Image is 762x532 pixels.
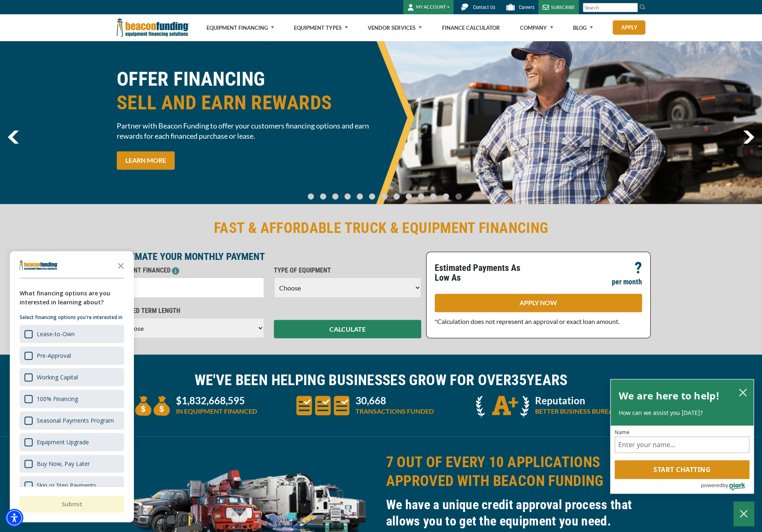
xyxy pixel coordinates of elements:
a: previous [8,131,19,144]
a: Powered by Olark [701,479,753,493]
p: TYPE OF EQUIPMENT [274,266,421,275]
p: IN EQUIPMENT FINANCED [176,406,257,416]
div: Equipment Upgrade [20,433,124,451]
a: Go To Slide 2 [330,193,340,200]
div: What financing options are you interested in learning about? [20,289,124,307]
a: Vendor Services [368,15,422,41]
a: Go To Slide 5 [367,193,377,200]
button: Start chatting [615,460,749,479]
a: Clear search text [629,4,636,11]
p: 30,668 [355,396,434,406]
h2: 7 OUT OF EVERY 10 APPLICATIONS APPROVED WITH BEACON FUNDING [386,453,646,490]
p: TRANSACTIONS FUNDED [355,406,434,416]
p: ESTIMATE YOUR MONTHLY PAYMENT [117,252,421,262]
a: Go To Slide 7 [391,193,401,200]
div: Buy Now, Pay Later [20,454,124,473]
div: Working Capital [37,373,78,381]
div: Seasonal Payments Program [20,411,124,430]
button: CALCULATE [274,320,421,338]
a: APPLY NOW [435,294,642,312]
a: Go To Slide 1 [318,193,328,200]
div: Skip or Step Payments [20,476,124,494]
a: Company [520,15,553,41]
p: How can we assist you [DATE]? [619,409,745,417]
a: Blog [573,15,593,41]
input: Name [615,437,749,453]
a: Go To Slide 8 [404,193,413,200]
a: Go To Slide 3 [342,193,352,200]
span: 35 [511,372,527,389]
img: A + icon [476,396,529,418]
p: $1,832,668,595 [176,396,257,406]
a: next [743,131,754,144]
input: $ [117,277,264,298]
a: Equipment Types [294,15,348,41]
p: per month [612,277,642,287]
p: DESIRED TERM LENGTH [117,306,264,316]
span: *Calculation does not represent an approval or exact loan amount. [435,317,620,325]
h2: WE'VE BEEN HELPING BUSINESSES GROW FOR OVER YEARS [117,371,646,390]
h2: FAST & AFFORDABLE TRUCK & EQUIPMENT FINANCING [117,219,646,237]
span: Partner with Beacon Funding to offer your customers financing options and earn rewards for each f... [117,121,376,141]
span: by [722,480,728,490]
label: Name [615,430,749,435]
img: three money bags to convey large amount of equipment financed [117,396,170,416]
div: Pre-Approval [37,352,71,359]
a: Go To Slide 0 [306,193,315,200]
div: Seasonal Payments Program [37,417,114,424]
img: Right Navigator [743,131,754,144]
a: Finance Calculator [442,15,500,41]
h3: We have a unique credit approval process that allows you to get the equipment you need. [386,497,646,529]
a: Go To Slide 6 [379,193,389,200]
img: Search [639,4,646,10]
img: Company logo [20,260,58,270]
h2: We are here to help! [619,388,720,404]
span: SELL AND EARN REWARDS [117,91,376,115]
p: Select financing options you're interested in [20,313,124,321]
button: Close Chatbox [733,501,754,526]
div: 100% Financing [20,390,124,408]
a: Go To Slide 9 [416,193,426,200]
input: Search [583,3,638,12]
a: Go To Slide 12 [453,193,464,200]
p: ? [635,263,642,273]
button: Submit [20,496,124,512]
img: Left Navigator [8,131,19,144]
div: 100% Financing [37,395,78,403]
a: equipment collage [117,505,376,513]
div: Survey [10,251,134,522]
p: BETTER BUSINESS BUREAU [535,406,618,416]
div: Accessibility Menu [5,509,23,527]
span: powered [701,480,722,490]
div: Skip or Step Payments [37,481,96,489]
a: Go To Slide 10 [428,193,438,200]
a: Apply [613,20,645,35]
p: AMOUNT FINANCED [117,266,264,275]
div: Pre-Approval [20,346,124,365]
div: olark chatbox [610,379,754,494]
span: Careers [519,4,534,10]
h1: OFFER FINANCING [117,67,376,115]
img: Beacon Funding Corporation logo [117,14,189,41]
p: Estimated Payments As Low As [435,263,533,283]
span: Contact Us [473,4,495,10]
a: Go To Slide 11 [441,193,451,200]
img: three document icons to convery large amount of transactions funded [296,396,349,415]
a: Go To Slide 4 [355,193,364,200]
a: LEARN MORE OFFER FINANCINGSELL AND EARN REWARDS [117,151,175,170]
div: Buy Now, Pay Later [37,460,90,468]
div: Equipment Upgrade [37,438,89,446]
button: Close the survey [113,257,129,273]
a: Equipment Financing [207,15,274,41]
div: Working Capital [20,368,124,386]
button: close chatbox [736,386,749,398]
p: Reputation [535,396,618,406]
div: Lease-to-Own [37,330,75,338]
div: Lease-to-Own [20,325,124,343]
